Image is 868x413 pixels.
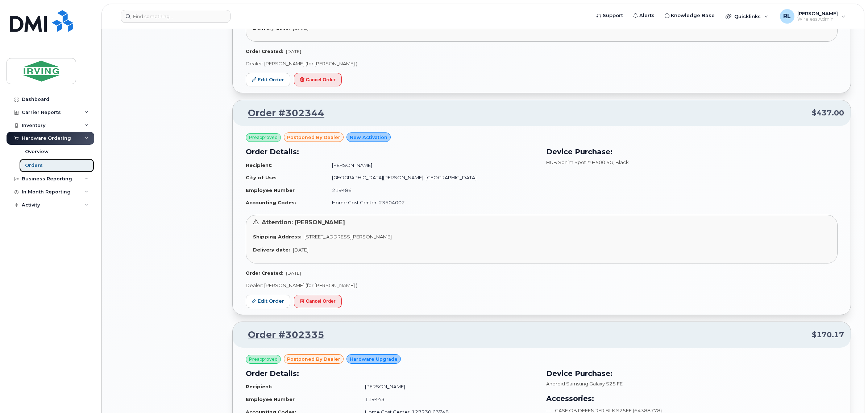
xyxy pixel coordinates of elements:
[246,384,273,389] strong: Recipient:
[253,247,290,253] strong: Delivery date:
[246,73,290,86] a: Edit Order
[246,295,290,308] a: Edit Order
[246,200,296,205] strong: Accounting Codes:
[325,196,537,209] td: Home Cost Center: 23504002
[246,282,838,289] p: Dealer: [PERSON_NAME] (for [PERSON_NAME] )
[304,234,392,240] span: [STREET_ADDRESS][PERSON_NAME]
[350,134,387,141] span: New Activation
[246,162,273,168] strong: Recipient:
[797,11,838,16] span: [PERSON_NAME]
[671,12,715,19] span: Knowledge Base
[546,381,623,387] span: Android Samsung Galaxy S25 FE
[246,396,295,402] strong: Employee Number
[249,356,278,363] span: Preapproved
[246,368,537,379] h3: Order Details:
[546,368,838,379] h3: Device Purchase:
[358,380,537,393] td: [PERSON_NAME]
[350,356,398,363] span: Hardware Upgrade
[294,295,342,308] button: Cancel Order
[797,16,838,22] span: Wireless Admin
[775,9,851,24] div: Renelle LeBlanc
[287,134,340,141] span: postponed by Dealer
[293,247,308,253] span: [DATE]
[628,8,660,23] a: Alerts
[783,12,791,21] span: RL
[253,234,302,240] strong: Shipping Address:
[639,12,655,19] span: Alerts
[287,356,340,363] span: postponed by Dealer
[246,49,283,54] strong: Order Created:
[720,9,773,24] div: Quicklinks
[246,175,277,180] strong: City of Use:
[246,60,838,67] p: Dealer: [PERSON_NAME] (for [PERSON_NAME] )
[613,159,629,165] span: , Black
[325,184,537,197] td: 219486
[591,8,628,23] a: Support
[812,108,844,118] span: $437.00
[239,107,324,120] a: Order #302344
[246,187,295,193] strong: Employee Number
[660,8,720,23] a: Knowledge Base
[239,328,324,342] a: Order #302335
[546,146,838,157] h3: Device Purchase:
[546,393,838,404] h3: Accessories:
[734,13,761,19] span: Quicklinks
[246,270,283,276] strong: Order Created:
[286,270,301,276] span: [DATE]
[286,49,301,54] span: [DATE]
[812,330,844,340] span: $170.17
[325,171,537,184] td: [GEOGRAPHIC_DATA][PERSON_NAME], [GEOGRAPHIC_DATA]
[246,146,537,157] h3: Order Details:
[603,12,623,19] span: Support
[294,73,342,86] button: Cancel Order
[358,393,537,406] td: 119443
[249,134,278,141] span: Preapproved
[262,219,345,226] span: Attention: [PERSON_NAME]
[325,159,537,172] td: [PERSON_NAME]
[546,159,613,165] span: HUB Sonim Spot™ H500 5G
[121,10,231,23] input: Find something...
